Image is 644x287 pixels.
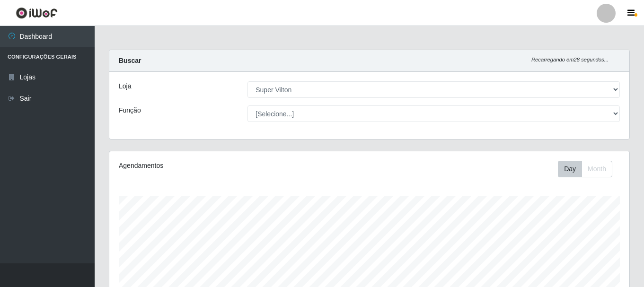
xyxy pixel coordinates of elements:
[558,161,582,177] button: Day
[119,105,141,115] label: Função
[582,161,612,177] button: Month
[119,81,131,91] label: Loja
[119,161,319,171] div: Agendamentos
[119,57,141,64] strong: Buscar
[16,7,58,19] img: CoreUI Logo
[558,161,612,177] div: First group
[558,161,620,177] div: Toolbar with button groups
[531,57,609,62] i: Recarregando em 28 segundos...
